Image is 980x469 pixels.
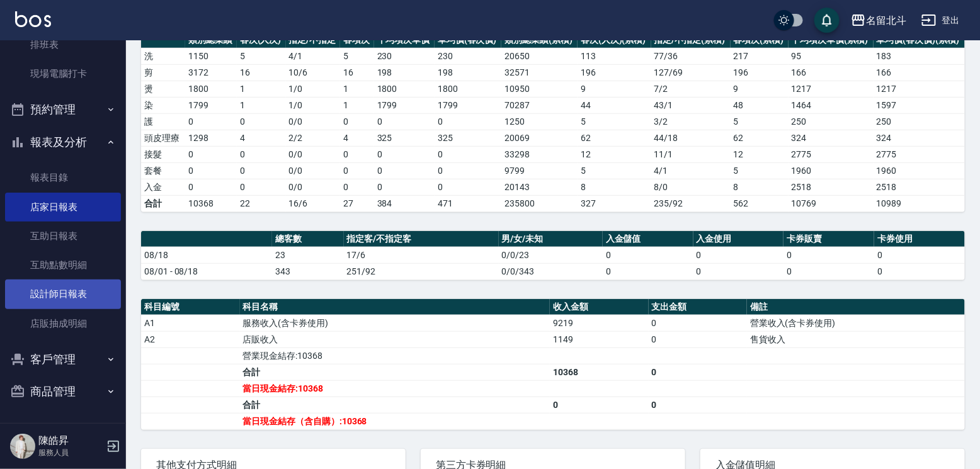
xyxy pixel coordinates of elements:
td: 10950 [501,81,578,97]
td: 0 [693,263,784,280]
td: 62 [731,130,789,146]
td: 1 [237,97,286,113]
td: 1799 [185,97,237,113]
td: 0 [340,162,373,179]
td: 43 / 1 [651,97,731,113]
td: 剪 [141,64,185,81]
td: 12 [731,146,789,162]
td: 燙 [141,81,185,97]
td: 7 / 2 [651,81,731,97]
td: 套餐 [141,162,185,179]
a: 互助日報表 [5,222,121,251]
td: 0 [237,113,286,130]
td: 384 [374,195,435,212]
td: 62 [578,130,651,146]
td: 0 [649,315,748,331]
td: 8 [731,179,789,195]
td: 1800 [374,81,435,97]
td: 1960 [874,162,965,179]
td: 5 [731,113,789,130]
th: 卡券販賣 [783,231,874,247]
td: 0 [435,146,501,162]
th: 卡券使用 [874,231,965,247]
td: 10368 [550,364,649,380]
td: 3 / 2 [651,113,731,130]
table: a dense table [141,231,965,280]
td: 12 [578,146,651,162]
td: 70287 [501,97,578,113]
a: 店家日報表 [5,193,121,222]
th: 備註 [747,299,965,315]
td: 0 [603,263,693,280]
td: 0 / 0 [286,179,341,195]
td: 0 [435,162,501,179]
td: 3172 [185,64,237,81]
td: 2 / 2 [286,130,341,146]
td: 0 [237,146,286,162]
td: 1 [340,81,373,97]
td: 0/0/343 [499,263,603,280]
td: 20650 [501,48,578,64]
td: 08/01 - 08/18 [141,263,272,280]
td: 16/6 [286,195,341,212]
td: 1250 [501,113,578,130]
td: 5 [237,48,286,64]
a: 設計師日報表 [5,280,121,308]
td: 0 [374,162,435,179]
td: 2518 [789,179,874,195]
td: 店販收入 [240,331,550,348]
td: 9799 [501,162,578,179]
td: 324 [789,130,874,146]
th: 入金儲值 [603,231,693,247]
td: 合計 [240,397,550,413]
td: 2775 [874,146,965,162]
td: 1464 [789,97,874,113]
td: 1960 [789,162,874,179]
td: 166 [874,64,965,81]
a: 互助點數明細 [5,251,121,280]
td: 343 [272,263,343,280]
td: 183 [874,48,965,64]
td: 251/92 [344,263,499,280]
td: 77 / 36 [651,48,731,64]
td: 0 [874,263,965,280]
td: 1149 [550,331,649,348]
a: 報表目錄 [5,163,121,192]
td: 23 [272,247,343,263]
td: 1298 [185,130,237,146]
td: 22 [237,195,286,212]
td: 0 [783,247,874,263]
th: 支出金額 [649,299,748,315]
td: 5 [578,162,651,179]
td: 0 [374,113,435,130]
td: 0 [185,162,237,179]
td: 5 [578,113,651,130]
td: 1217 [874,81,965,97]
td: 196 [731,64,789,81]
td: 當日現金結存:10368 [240,380,550,397]
button: 報表及分析 [5,126,121,159]
button: 名留北斗 [846,8,911,33]
td: 327 [578,195,651,212]
div: 名留北斗 [866,13,906,28]
td: 48 [731,97,789,113]
td: 2518 [874,179,965,195]
td: 166 [789,64,874,81]
button: save [814,8,840,33]
td: 1217 [789,81,874,97]
th: 入金使用 [693,231,784,247]
td: 0 [374,179,435,195]
td: 售貨收入 [747,331,965,348]
td: 9219 [550,315,649,331]
th: 科目名稱 [240,299,550,315]
td: 0 [649,331,748,348]
td: 1800 [185,81,237,97]
td: 1597 [874,97,965,113]
td: 198 [374,64,435,81]
td: 1 / 0 [286,97,341,113]
td: 合計 [141,195,185,212]
th: 總客數 [272,231,343,247]
td: 17/6 [344,247,499,263]
td: 113 [578,48,651,64]
td: 16 [237,64,286,81]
